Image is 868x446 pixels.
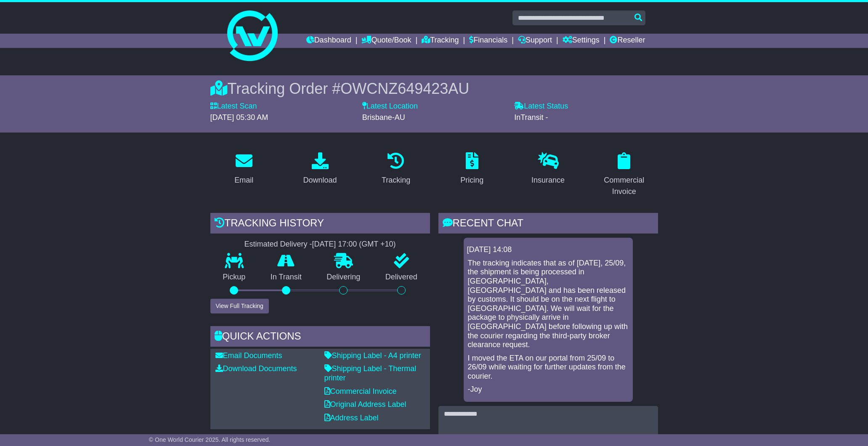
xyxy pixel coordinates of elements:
a: Support [518,34,552,48]
a: Reseller [610,34,645,48]
p: Pickup [210,273,258,282]
div: Email [234,175,253,186]
label: Latest Status [514,102,568,111]
span: InTransit - [514,113,548,122]
div: [DATE] 17:00 (GMT +10) [312,240,396,249]
a: Tracking [422,34,459,48]
span: [DATE] 05:30 AM [210,113,268,122]
div: Estimated Delivery - [210,240,430,249]
a: Download [297,149,342,189]
label: Latest Scan [210,102,257,111]
a: Email Documents [215,351,282,360]
a: Address Label [324,414,379,422]
a: Download Documents [215,364,297,373]
a: Financials [469,34,507,48]
p: In Transit [258,273,314,282]
p: I moved the ETA on our portal from 25/09 to 26/09 while waiting for further updates from the cour... [468,354,629,381]
div: Download [303,175,337,186]
div: Commercial Invoice [596,175,653,197]
div: Tracking Order # [210,80,658,98]
div: Tracking [382,175,410,186]
a: Pricing [455,149,489,189]
a: Settings [563,34,600,48]
p: The tracking indicates that as of [DATE], 25/09, the shipment is being processed in [GEOGRAPHIC_D... [468,259,629,350]
div: Insurance [531,175,565,186]
span: OWCNZ649423AU [340,80,469,97]
p: Delivering [314,273,373,282]
a: Tracking [376,149,416,189]
button: View Full Tracking [210,299,269,313]
label: Latest Location [362,102,418,111]
a: Insurance [526,149,570,189]
p: -Joy [468,385,629,394]
div: [DATE] 14:08 [467,245,629,255]
div: Tracking history [210,213,430,236]
a: Dashboard [306,34,351,48]
a: Shipping Label - Thermal printer [324,364,417,382]
span: © One World Courier 2025. All rights reserved. [149,436,271,443]
a: Quote/Book [361,34,411,48]
p: Delivered [373,273,430,282]
div: RECENT CHAT [438,213,658,236]
a: Original Address Label [324,400,406,409]
a: Commercial Invoice [324,387,397,396]
div: Quick Actions [210,326,430,349]
a: Shipping Label - A4 printer [324,351,421,360]
a: Commercial Invoice [590,149,658,200]
div: Pricing [460,175,483,186]
a: Email [229,149,259,189]
span: Brisbane-AU [362,113,405,122]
